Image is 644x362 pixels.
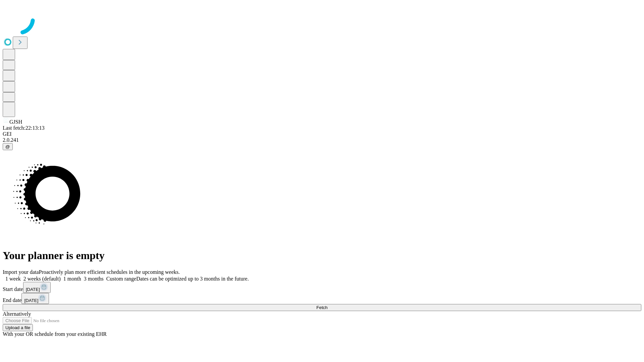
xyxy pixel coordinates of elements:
[136,276,249,282] span: Dates can be optimized up to 3 months in the future.
[3,143,13,150] button: @
[3,293,641,304] div: End date
[39,269,180,275] span: Proactively plan more efficient schedules in the upcoming weeks.
[3,311,31,317] span: Alternatively
[5,144,10,149] span: @
[3,331,107,337] span: With your OR schedule from your existing EHR
[3,249,641,262] h1: Your planner is empty
[63,276,81,282] span: 1 month
[3,269,39,275] span: Import your data
[106,276,136,282] span: Custom range
[3,282,641,293] div: Start date
[3,137,641,143] div: 2.0.241
[5,276,21,282] span: 1 week
[3,304,641,311] button: Fetch
[84,276,104,282] span: 3 months
[26,287,40,292] span: [DATE]
[9,119,22,125] span: GJSH
[3,324,33,331] button: Upload a file
[3,131,641,137] div: GEI
[24,298,38,303] span: [DATE]
[23,276,61,282] span: 2 weeks (default)
[21,293,49,304] button: [DATE]
[3,125,45,131] span: Last fetch: 22:13:13
[23,282,51,293] button: [DATE]
[316,305,327,310] span: Fetch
